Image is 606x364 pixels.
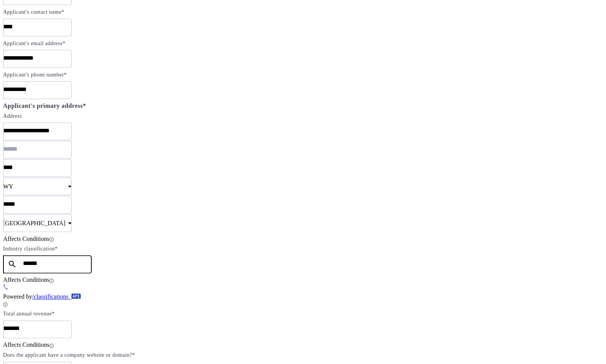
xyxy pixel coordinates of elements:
[3,342,603,349] div: Affects Conditions
[3,246,58,252] label: Industry classification*
[3,183,13,190] span: WY
[3,102,86,109] label: Applicant's primary address*
[3,294,603,307] div: Powered by
[3,220,65,226] span: [GEOGRAPHIC_DATA]
[3,236,603,242] div: Affects Conditions
[3,72,67,78] label: Applicant's phone number*
[3,9,64,15] label: Applicant's contact name*
[32,294,81,300] a: /classifications
[3,277,603,284] div: Affects Conditions
[3,41,65,46] label: Applicant's email address*
[3,311,55,317] label: Total annual revenue*
[3,260,21,269] mat-icon: search
[3,113,22,119] label: Address
[3,353,135,358] label: Does the applicant have a company website or domain?*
